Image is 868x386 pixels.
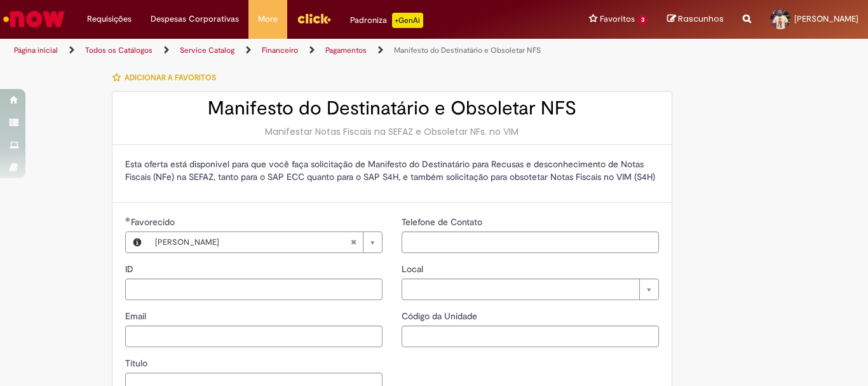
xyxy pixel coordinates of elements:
span: Código da Unidade [402,310,480,322]
img: click_logo_yellow_360x200.png [297,9,331,28]
a: [PERSON_NAME]Limpar campo Favorecido [149,232,382,252]
a: Service Catalog [180,45,234,55]
span: [PERSON_NAME] [794,13,858,24]
input: Email [125,326,383,347]
span: Favoritos [600,13,635,25]
a: Financeiro [262,45,298,55]
p: Esta oferta está disponivel para que você faça solicitação de Manifesto do Destinatário para Recu... [125,158,659,183]
a: Manifesto do Destinatário e Obsoletar NFS [394,45,541,55]
ul: Trilhas de página [10,39,569,62]
span: Requisições [87,13,132,25]
img: ServiceNow [1,6,67,32]
span: [PERSON_NAME] [155,232,350,252]
span: Email [125,310,149,322]
span: Rascunhos [678,13,724,25]
a: Página inicial [14,45,58,55]
div: Padroniza [350,13,423,28]
button: Adicionar a Favoritos [112,64,223,91]
a: Rascunhos [667,13,724,25]
span: Obrigatório Preenchido [125,217,131,222]
p: +GenAi [392,13,423,28]
button: Favorecido, Visualizar este registro Natanael Rodrigues Lopes [126,232,149,252]
input: Telefone de Contato [402,231,659,253]
a: Limpar campo Local [402,279,659,300]
div: Manifestar Notas Fiscais na SEFAZ e Obsoletar NFs. no VIM [125,125,659,138]
span: More [258,13,278,25]
a: Todos os Catálogos [85,45,153,55]
span: Favorecido, Natanael Rodrigues Lopes [131,216,177,228]
abbr: Limpar campo Favorecido [344,232,363,252]
span: Despesas Corporativas [151,13,239,25]
span: Adicionar a Favoritos [125,72,216,83]
span: 3 [637,15,648,25]
span: Local [402,263,426,275]
span: Título [125,357,150,369]
span: ID [125,263,136,275]
h2: Manifesto do Destinatário e Obsoletar NFS [125,98,659,119]
a: Pagamentos [325,45,367,55]
input: Código da Unidade [402,326,659,347]
span: Telefone de Contato [402,216,485,228]
input: ID [125,279,383,300]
